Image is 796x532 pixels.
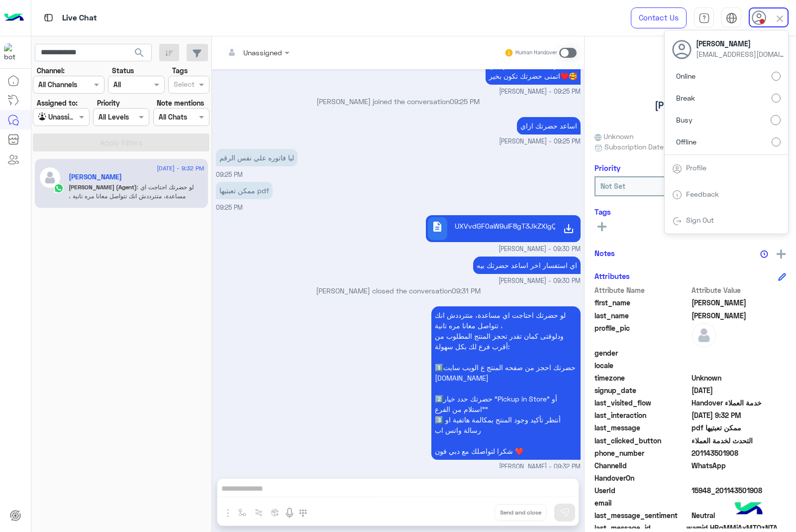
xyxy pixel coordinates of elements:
p: [PERSON_NAME] joined the conversation [216,96,581,107]
label: Assigned to: [37,98,78,108]
span: Offline [676,136,696,147]
p: [PERSON_NAME] closed the conversation [216,285,581,296]
img: notes [760,250,768,258]
span: [PERSON_NAME] - 09:25 PM [499,137,581,146]
span: ChannelId [595,460,690,471]
span: Unknown [692,373,787,383]
span: Subscription Date : [DATE] [604,141,691,152]
span: last_clicked_button [595,435,690,446]
span: Online [676,71,696,81]
p: 22/8/2025, 9:25 PM [486,57,581,85]
span: 201143501908 [692,448,787,458]
span: [PERSON_NAME] - 09:30 PM [498,276,581,286]
span: Busy [676,115,693,125]
span: email [595,498,690,508]
span: 15948_201143501908 [692,485,787,496]
input: Busy [771,115,781,125]
h6: Notes [595,249,615,258]
span: HandoverOn [595,473,690,483]
span: [PERSON_NAME] - 09:30 PM [498,245,581,254]
label: Tags [172,65,188,76]
span: last_name [595,310,690,321]
p: 22/8/2025, 9:30 PM [473,257,581,274]
label: Note mentions [157,98,204,108]
span: null [692,498,787,508]
label: Priority [97,98,120,108]
span: Break [676,93,695,103]
span: last_visited_flow [595,398,690,408]
img: 1403182699927242 [4,43,22,61]
span: 0 [692,510,787,521]
span: null [692,348,787,358]
p: 22/8/2025, 9:25 PM [517,117,581,134]
span: 09:25 PM [450,97,480,106]
span: [PERSON_NAME] - 09:25 PM [499,87,581,97]
div: Select [172,79,195,92]
p: UXVvdGF0aW9uIF8gT3JkZXIgQXIgKDIzKS5wZGY=.pdf [455,221,552,231]
span: profile_pic [595,323,690,346]
span: 2025-03-11T14:04:58.543Z [692,385,787,396]
img: tab [42,11,55,24]
span: [DATE] - 9:32 PM [157,164,204,173]
span: [PERSON_NAME] [696,38,786,49]
input: Offline [772,137,781,146]
a: descriptionUXVvdGF0aW9uIF8gT3JkZXIgQXIgKDIzKS5wZGY=.pdf [426,215,581,242]
label: Channel: [37,65,65,76]
span: 09:25 PM [216,171,243,178]
img: tab [672,216,682,226]
img: WhatsApp [54,183,64,193]
div: UXVvdGF0aW9uIF8gT3JkZXIgQXIgKDIzKS5wZGY=.pdf [451,217,555,241]
h6: Priority [595,163,620,172]
input: Break [772,94,781,103]
span: phone_number [595,448,690,458]
h6: Attributes [595,271,630,280]
span: [PERSON_NAME] (Agent) [69,183,137,191]
span: null [692,360,787,371]
img: close [774,13,786,24]
span: last_message [595,422,690,433]
a: Feedback [686,190,719,198]
span: Handover خدمة العملاء [692,398,787,408]
a: Contact Us [631,7,687,28]
img: tab [698,12,710,24]
span: last_message_sentiment [595,510,690,521]
p: 22/8/2025, 9:25 PM [216,149,298,166]
img: Logo [4,7,24,28]
span: 09:25 PM [216,204,243,211]
h5: [PERSON_NAME] [655,100,726,111]
h6: Tags [595,207,786,216]
span: التحدث لخدمة العملاء [692,435,787,446]
a: tab [694,7,714,28]
span: ممكن تعبتيها pdf [692,422,787,433]
span: signup_date [595,385,690,396]
span: search [133,47,145,59]
small: Human Handover [515,49,557,57]
span: Unknown [595,131,633,141]
img: defaultAdmin.png [39,166,61,189]
h5: Kareem Ahmed [69,173,122,181]
span: 09:31 PM [452,286,481,295]
span: first_name [595,297,690,308]
span: 2025-08-22T18:32:02.987Z [692,410,787,420]
span: Attribute Name [595,285,690,295]
img: defaultAdmin.png [692,323,716,348]
span: last_interaction [595,410,690,420]
img: tab [726,12,737,24]
a: Profile [686,163,706,172]
button: Send and close [495,504,547,521]
span: gender [595,348,690,358]
span: 2 [692,460,787,471]
span: Kareem [692,297,787,308]
span: description [431,221,443,233]
img: hulul-logo.png [731,492,766,527]
p: 22/8/2025, 9:32 PM [431,306,581,460]
button: Apply Filters [33,133,209,151]
p: Live Chat [62,11,97,25]
p: 22/8/2025, 9:25 PM [216,182,273,199]
img: tab [672,164,682,174]
button: search [127,44,152,65]
span: locale [595,360,690,371]
a: Sign Out [686,216,714,224]
span: timezone [595,373,690,383]
span: UserId [595,485,690,496]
